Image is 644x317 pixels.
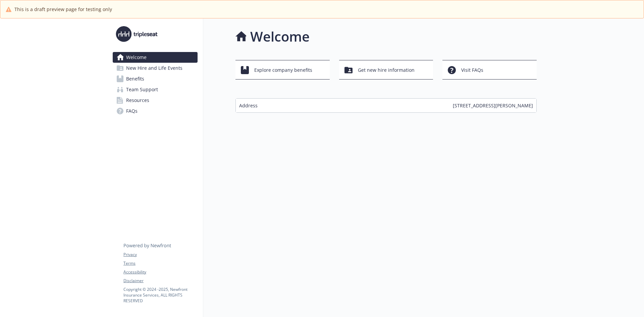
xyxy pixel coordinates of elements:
button: Explore company benefits [235,60,330,80]
p: Copyright © 2024 - 2025 , Newfront Insurance Services, ALL RIGHTS RESERVED [123,286,197,304]
a: Terms [123,260,197,266]
a: Disclaimer [123,278,197,284]
a: FAQs [113,106,198,116]
span: Welcome [126,52,147,63]
span: Visit FAQs [461,64,483,76]
button: Get new hire information [339,60,433,80]
span: Address [239,102,258,109]
span: Get new hire information [358,64,415,76]
span: FAQs [126,106,138,116]
span: Benefits [126,73,144,84]
a: Resources [113,95,198,106]
a: Accessibility [123,269,197,275]
span: [STREET_ADDRESS][PERSON_NAME] [453,102,533,109]
a: Privacy [123,252,197,258]
a: Benefits [113,73,198,84]
span: Team Support [126,84,158,95]
a: New Hire and Life Events [113,63,198,73]
button: Visit FAQs [442,60,537,80]
span: Explore company benefits [254,64,312,76]
a: Team Support [113,84,198,95]
span: Resources [126,95,149,106]
a: Welcome [113,52,198,63]
h1: Welcome [250,27,310,47]
span: New Hire and Life Events [126,63,182,73]
span: This is a draft preview page for testing only [14,6,112,13]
